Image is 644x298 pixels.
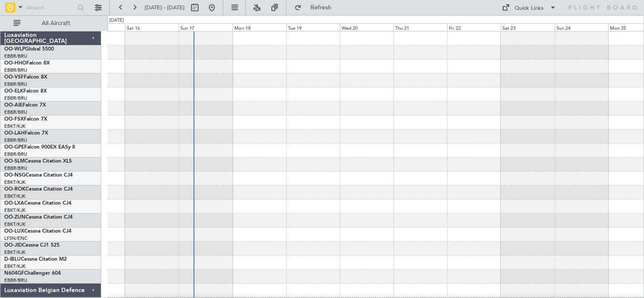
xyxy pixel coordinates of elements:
a: OO-LAHFalcon 7X [4,131,48,136]
a: EBBR/BRU [4,81,27,87]
a: EBKT/KJK [4,193,26,200]
button: Quick Links [498,1,561,14]
span: OO-JID [4,243,22,248]
div: Fri 22 [447,23,501,31]
span: N604GF [4,271,24,276]
span: OO-AIE [4,103,23,108]
a: EBBR/BRU [4,53,27,59]
a: OO-FSXFalcon 7X [4,117,47,122]
a: EBBR/BRU [4,151,27,157]
input: Airport [26,1,75,14]
a: OO-VSFFalcon 8X [4,75,47,80]
span: All Aircraft [22,20,90,26]
a: OO-SLMCessna Citation XLS [4,159,72,164]
a: OO-NSGCessna Citation CJ4 [4,173,73,178]
div: Mon 18 [233,23,286,31]
span: OO-LXA [4,201,24,206]
a: OO-LUXCessna Citation CJ4 [4,229,71,234]
a: EBBR/BRU [4,109,27,115]
a: OO-JIDCessna CJ1 525 [4,243,60,248]
div: Sat 16 [125,23,179,31]
span: OO-GPE [4,145,24,150]
div: Wed 20 [340,23,393,31]
span: OO-ZUN [4,215,26,220]
a: OO-ELKFalcon 8X [4,89,47,94]
a: D-IBLUCessna Citation M2 [4,257,67,262]
a: EBKT/KJK [4,249,26,256]
div: Quick Links [515,4,544,13]
span: OO-LAH [4,131,25,136]
span: [DATE] - [DATE] [145,4,185,11]
a: OO-LXACessna Citation CJ4 [4,201,71,206]
a: EBKT/KJK [4,123,26,129]
a: EBBR/BRU [4,165,27,171]
button: Refresh [291,1,342,14]
a: EBKT/KJK [4,221,26,228]
a: LFSN/ENC [4,235,28,242]
a: EBBR/BRU [4,67,27,73]
span: OO-ELK [4,89,23,94]
span: OO-HHO [4,61,26,66]
a: OO-HHOFalcon 8X [4,61,50,66]
a: EBBR/BRU [4,137,27,143]
div: Sun 24 [555,23,608,31]
a: EBKT/KJK [4,179,26,186]
span: D-IBLU [4,257,21,262]
a: EBKT/KJK [4,263,26,270]
span: OO-NSG [4,173,26,178]
div: Thu 21 [393,23,447,31]
button: All Aircraft [9,17,92,30]
div: Sat 23 [501,23,554,31]
span: Refresh [303,5,339,11]
div: [DATE] [109,17,124,24]
div: Tue 19 [286,23,340,31]
a: EBBR/BRU [4,95,27,101]
span: OO-SLM [4,159,25,164]
div: Sun 17 [179,23,232,31]
a: OO-WLPGlobal 5500 [4,47,54,52]
span: OO-LUX [4,229,24,234]
a: OO-ZUNCessna Citation CJ4 [4,215,73,220]
a: OO-ROKCessna Citation CJ4 [4,187,73,192]
a: EBKT/KJK [4,207,26,214]
a: OO-GPEFalcon 900EX EASy II [4,145,75,150]
a: N604GFChallenger 604 [4,271,61,276]
a: EBBR/BRU [4,277,27,284]
a: OO-AIEFalcon 7X [4,103,46,108]
span: OO-FSX [4,117,24,122]
span: OO-WLP [4,47,25,52]
span: OO-VSF [4,75,24,80]
span: OO-ROK [4,187,26,192]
